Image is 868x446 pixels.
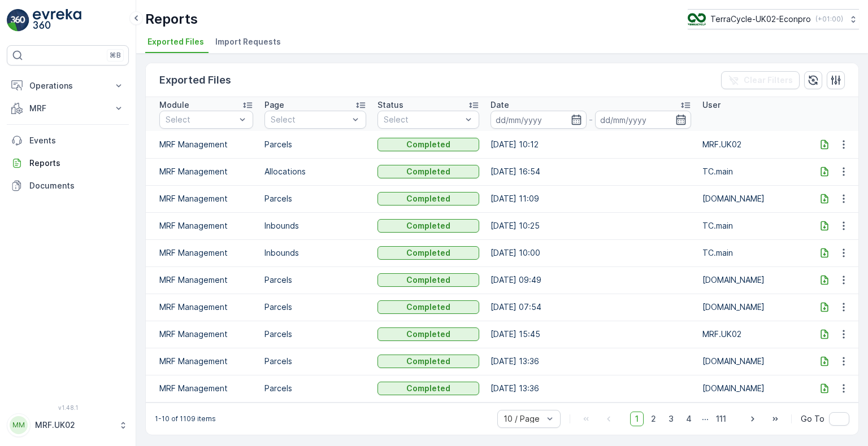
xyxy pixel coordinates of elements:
td: Parcels [259,131,372,158]
td: MRF Management [146,185,259,212]
p: Select [271,114,349,125]
p: Status [377,99,403,111]
button: Completed [377,355,479,368]
td: [DATE] 07:54 [485,294,697,321]
p: 1-10 of 1109 items [155,414,216,423]
td: [DATE] 13:36 [485,375,697,402]
td: Parcels [259,321,372,348]
td: Allocations [259,158,372,185]
td: [DATE] 10:25 [485,212,697,239]
td: MRF Management [146,294,259,321]
img: logo [7,9,29,32]
button: Clear Filters [721,71,800,89]
button: Completed [377,327,479,341]
td: [DATE] 10:00 [485,239,697,266]
p: Module [159,99,189,111]
p: Clear Filters [744,75,793,86]
p: Page [264,99,284,111]
span: 111 [711,412,731,426]
input: dd/mm/yyyy [491,111,587,129]
td: MRF Management [146,266,259,294]
p: Exported Files [159,72,231,88]
td: MRF Management [146,321,259,348]
td: MRF Management [146,158,259,185]
td: [DATE] 10:12 [485,131,697,158]
td: [DOMAIN_NAME] [697,375,810,402]
button: Completed [377,273,479,287]
td: Parcels [259,348,372,375]
button: Completed [377,382,479,395]
td: TC.main [697,212,810,239]
td: Parcels [259,185,372,212]
p: ... [702,412,709,426]
td: [DATE] 16:54 [485,158,697,185]
button: Completed [377,219,479,233]
p: TerraCycle-UK02-Econpro [710,14,811,25]
p: Date [491,99,509,111]
td: [DOMAIN_NAME] [697,294,810,321]
input: dd/mm/yyyy [595,111,691,129]
img: terracycle_logo_wKaHoWT.png [688,13,706,25]
td: [DATE] 09:49 [485,266,697,294]
td: Parcels [259,294,372,321]
td: MRF Management [146,239,259,266]
td: MRF.UK02 [697,131,810,158]
a: Reports [7,152,129,174]
td: Parcels [259,375,372,402]
td: MRF Management [146,212,259,239]
p: Completed [406,383,450,394]
button: MRF [7,97,129,120]
p: Operations [29,80,106,91]
button: Completed [377,300,479,314]
span: 4 [681,412,697,426]
button: Completed [377,246,479,260]
p: MRF.UK02 [35,419,113,431]
span: Exported Files [147,36,204,47]
p: Reports [145,10,198,28]
button: Completed [377,192,479,205]
td: TC.main [697,239,810,266]
td: [DOMAIN_NAME] [697,266,810,294]
button: Completed [377,138,479,151]
td: MRF Management [146,348,259,375]
td: [DATE] 13:36 [485,348,697,375]
p: Select [166,114,236,125]
button: Operations [7,75,129,97]
p: Completed [406,220,450,231]
td: Inbounds [259,212,372,239]
p: ( +01:00 ) [815,15,843,24]
div: MM [10,416,28,434]
button: MMMRF.UK02 [7,413,129,437]
td: MRF.UK02 [697,321,810,348]
td: MRF Management [146,375,259,402]
span: 2 [646,412,661,426]
td: [DOMAIN_NAME] [697,185,810,212]
p: Completed [406,193,450,204]
button: Completed [377,165,479,178]
span: 1 [630,412,644,426]
p: Completed [406,356,450,367]
p: Completed [406,166,450,177]
td: Parcels [259,266,372,294]
span: 3 [663,412,679,426]
a: Events [7,129,129,152]
p: Completed [406,301,450,313]
td: [DATE] 15:45 [485,321,697,348]
p: ⌘B [110,51,121,60]
img: logo_light-DOdMpM7g.png [33,9,81,32]
p: Reports [29,158,124,169]
p: Events [29,135,124,146]
p: Completed [406,329,450,340]
a: Documents [7,174,129,197]
p: Completed [406,274,450,286]
p: Completed [406,139,450,150]
p: Documents [29,180,124,191]
button: TerraCycle-UK02-Econpro(+01:00) [688,9,859,29]
td: TC.main [697,158,810,185]
td: [DOMAIN_NAME] [697,348,810,375]
td: [DATE] 11:09 [485,185,697,212]
p: MRF [29,103,106,114]
span: Import Requests [215,36,281,47]
td: MRF Management [146,131,259,158]
span: v 1.48.1 [7,404,129,411]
